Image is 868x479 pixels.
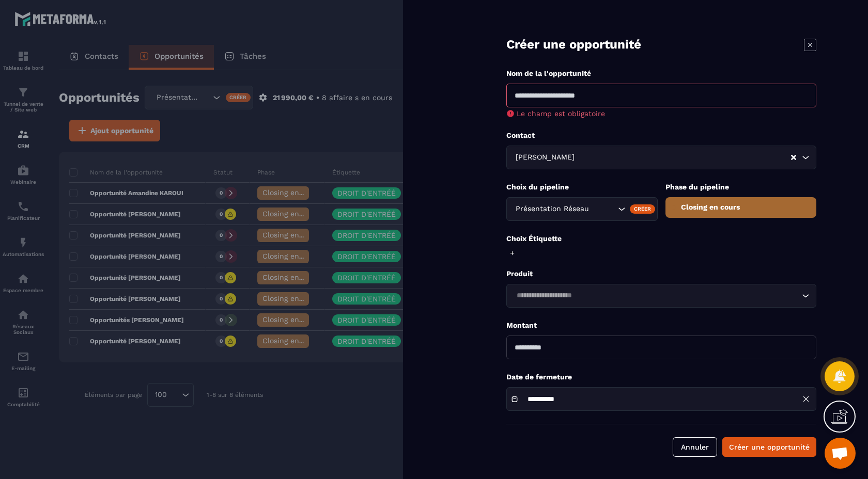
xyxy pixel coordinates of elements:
[577,152,790,163] input: Search for option
[517,109,605,118] span: Le champ est obligatoire
[506,131,816,140] p: Contact
[513,290,799,301] input: Search for option
[506,36,641,53] p: Créer une opportunité
[506,69,816,78] p: Nom de la l'opportunité
[506,321,816,330] p: Montant
[673,437,717,457] button: Annuler
[791,154,796,162] button: Clear Selected
[506,197,658,221] div: Search for option
[506,269,816,279] p: Produit
[513,152,577,163] span: [PERSON_NAME]
[506,234,816,244] p: Choix Étiquette
[506,146,816,169] div: Search for option
[825,438,856,469] a: Ouvrir le chat
[506,372,816,382] p: Date de fermeture
[513,203,591,215] span: Présentation Réseau
[665,182,817,192] p: Phase du pipeline
[506,284,816,308] div: Search for option
[506,182,658,192] p: Choix du pipeline
[630,204,655,214] div: Créer
[722,437,816,457] button: Créer une opportunité
[591,203,615,215] input: Search for option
